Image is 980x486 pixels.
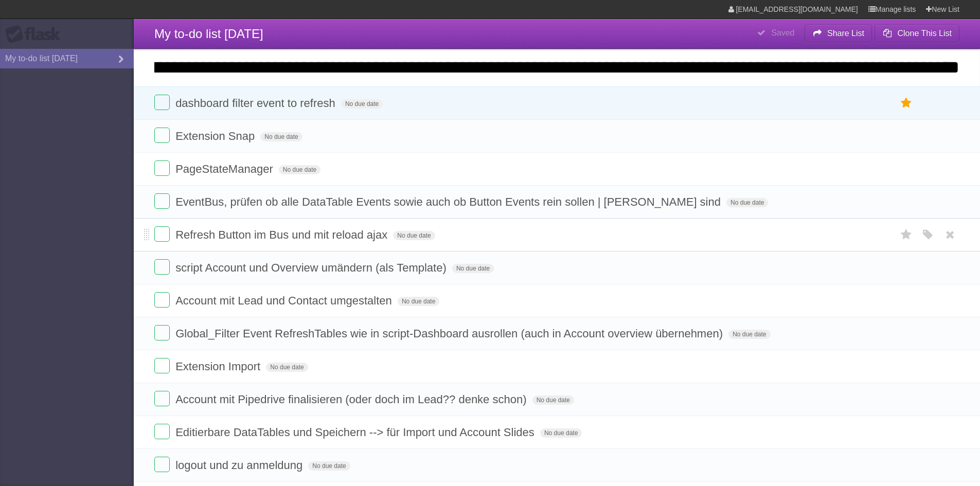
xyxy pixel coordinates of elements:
[154,27,263,41] span: My to-do list [DATE]
[154,193,170,209] label: Done
[897,29,952,38] b: Clone This List
[154,259,170,275] label: Done
[175,163,276,175] span: PageStateManager
[260,132,302,141] span: No due date
[875,24,959,43] button: Clone This List
[175,195,723,208] span: EventBus, prüfen ob alle DataTable Events sowie auch ob Button Events rein sollen | [PERSON_NAME]...
[175,426,537,439] span: Editierbare DataTables und Speichern --> für Import und Account Slides
[154,128,170,143] label: Done
[154,325,170,340] label: Done
[154,358,170,373] label: Done
[175,228,390,241] span: Refresh Button im Bus und mit reload ajax
[827,29,864,38] b: Share List
[154,424,170,439] label: Done
[175,459,305,472] span: logout und zu anmeldung
[897,226,916,243] label: Star task
[154,226,170,242] label: Done
[771,28,794,37] b: Saved
[175,261,449,274] span: script Account und Overview umändern (als Template)
[452,264,494,273] span: No due date
[279,165,320,174] span: No due date
[154,457,170,472] label: Done
[398,297,439,306] span: No due date
[175,97,338,110] span: dashboard filter event to refresh
[726,198,768,207] span: No due date
[5,25,67,44] div: Flask
[728,330,770,339] span: No due date
[154,292,170,308] label: Done
[175,360,263,373] span: Extension Import
[540,428,582,438] span: No due date
[175,294,395,307] span: Account mit Lead und Contact umgestalten
[175,327,725,340] span: Global_Filter Event RefreshTables wie in script-Dashboard ausrollen (auch in Account overview übe...
[266,363,308,372] span: No due date
[341,99,383,109] span: No due date
[532,395,574,405] span: No due date
[154,95,170,110] label: Done
[393,231,435,240] span: No due date
[154,391,170,406] label: Done
[308,461,350,471] span: No due date
[154,160,170,176] label: Done
[897,95,916,112] label: Star task
[175,130,257,142] span: Extension Snap
[175,393,529,406] span: Account mit Pipedrive finalisieren (oder doch im Lead?? denke schon)
[805,24,872,43] button: Share List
